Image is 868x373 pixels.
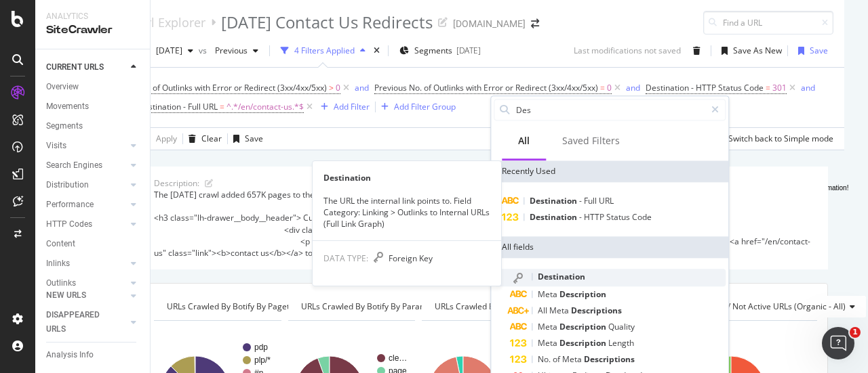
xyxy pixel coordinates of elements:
span: 0 [607,79,612,97]
button: Add Filter Group [376,99,456,115]
span: Length [608,337,634,349]
span: = [600,82,605,93]
span: URLs Crawled By Botify By pagetype [167,301,303,312]
div: Apply [156,133,177,144]
button: Add Filter [315,99,370,115]
span: Quality [608,321,635,332]
span: Active / Not Active URLs (organic - all) [703,301,846,312]
div: Last modifications not saved [574,45,681,56]
div: Distribution [46,178,89,192]
span: of [553,353,562,365]
div: and [801,82,815,93]
h4: Active / Not Active URLs [700,296,866,317]
span: = [220,101,224,112]
a: CURRENT URLS [46,60,127,74]
span: Meta [549,305,571,316]
span: All [538,305,549,316]
text: pdp [254,343,268,352]
div: NEW URLS [46,288,86,303]
span: > [329,82,334,93]
span: Previous [210,45,248,56]
div: CURRENT URLS [46,60,104,74]
span: Meta [538,288,559,300]
button: Segments[DATE] [394,40,486,62]
div: Segments [46,119,83,133]
span: 2025 Jul. 19th [156,45,182,56]
span: URLs Crawled By Botify By hvac [435,301,555,312]
div: [DATE] [456,45,481,56]
span: DATA TYPE: [323,253,368,264]
button: Save [793,40,828,62]
input: Search by field name [515,100,705,120]
h4: URLs Crawled By Botify By pagetype [164,296,323,317]
iframe: Intercom live chat [822,327,854,359]
span: Segments [414,45,452,56]
span: Descriptions [584,353,635,365]
a: Content [46,237,140,251]
button: Save As New [716,40,782,62]
button: [DATE] [138,40,199,62]
span: URL [599,195,614,206]
div: [DOMAIN_NAME] [453,17,526,30]
span: 301 [772,79,787,97]
span: ^.*/en/contact-us.*$ [226,97,304,116]
div: Save [810,45,828,56]
span: No. [538,353,553,365]
span: Description [559,337,608,349]
div: The URL the internal link points to. Field Category: Linking > Outlinks to Internal URLs (Full Li... [313,195,501,229]
a: Outlinks [46,276,127,290]
a: Inlinks [46,257,127,271]
span: Meta [538,337,559,349]
div: Switch back to Simple mode [728,133,833,144]
button: 4 Filters Applied [275,40,371,62]
span: Meta [562,353,584,365]
div: All [518,134,530,148]
span: Description [559,288,606,300]
a: Visits [46,139,127,153]
div: times [371,44,382,58]
span: HTTP [584,211,606,223]
span: No. of Outlinks with Error or Redirect (3xx/4xx/5xx) [138,82,327,93]
a: Distribution [46,178,127,192]
button: and [626,81,640,94]
button: Previous [210,40,264,62]
button: and [801,81,815,94]
span: Full [584,195,599,206]
span: Foreign Key [389,253,433,264]
a: NEW URLS [46,288,127,303]
a: Overview [46,80,140,94]
span: 0 [336,79,340,97]
span: URLs Crawled By Botify By parameters [301,301,447,312]
span: Destination - HTTP Status Code [646,82,764,93]
button: and [355,81,369,94]
a: Movements [46,100,140,114]
a: Segments [46,119,140,133]
div: [DATE] Contact Us Redirects [221,11,433,34]
a: Analysis Info [46,348,140,362]
a: Search Engines [46,158,127,173]
div: Search Engines [46,158,102,173]
div: HTTP Codes [46,217,92,232]
button: Switch back to Simple mode [723,128,833,150]
div: Description: [154,177,199,189]
div: SiteCrawler [46,22,139,38]
div: DISAPPEARED URLS [46,308,115,336]
button: Apply [138,128,177,150]
div: Save As New [733,45,782,56]
div: Add Filter [334,101,370,112]
div: All fields [491,236,728,258]
span: Destination [538,271,585,282]
span: Destination - Full URL [138,101,218,112]
h4: URLs Crawled By Botify By parameters [298,296,467,317]
span: Destination [530,211,579,223]
span: Meta [538,321,559,332]
div: Outlinks [46,276,76,290]
div: Movements [46,100,89,114]
div: The [DATE] crawl added 657K pages to the "linking to nonidexable status code" count - from this l... [154,189,817,259]
a: Url Explorer [138,15,205,30]
span: Status [606,211,632,223]
text: plp/* [254,355,271,365]
text: cle… [389,353,407,363]
div: Saved Filters [562,134,620,148]
a: HTTP Codes [46,217,127,232]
